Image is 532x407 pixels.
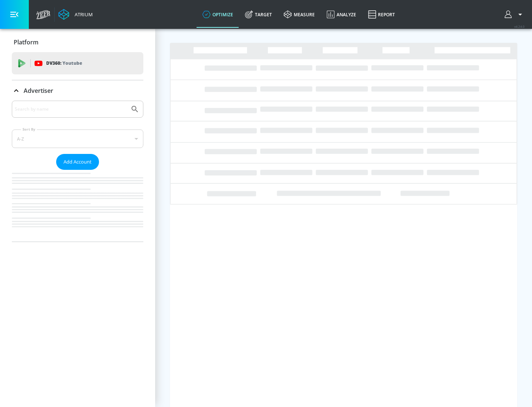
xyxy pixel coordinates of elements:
div: A-Z [12,129,143,148]
a: Analyze [321,1,362,28]
div: Platform [12,32,143,53]
p: Youtube [62,59,82,67]
span: Add Account [64,158,92,166]
span: v 4.24.0 [514,24,525,28]
p: Platform [14,38,38,46]
a: optimize [197,1,239,28]
div: Advertiser [12,80,143,101]
p: DV360: [46,59,82,67]
label: Sort By [21,127,37,132]
div: Atrium [72,11,93,18]
a: measure [278,1,321,28]
a: Report [362,1,401,28]
a: Atrium [58,9,93,20]
p: Advertiser [24,87,53,95]
input: Search by name [15,104,127,114]
a: Target [239,1,278,28]
div: DV360: Youtube [12,52,143,74]
button: Add Account [56,154,99,170]
div: Advertiser [12,101,143,242]
nav: list of Advertiser [12,170,143,242]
